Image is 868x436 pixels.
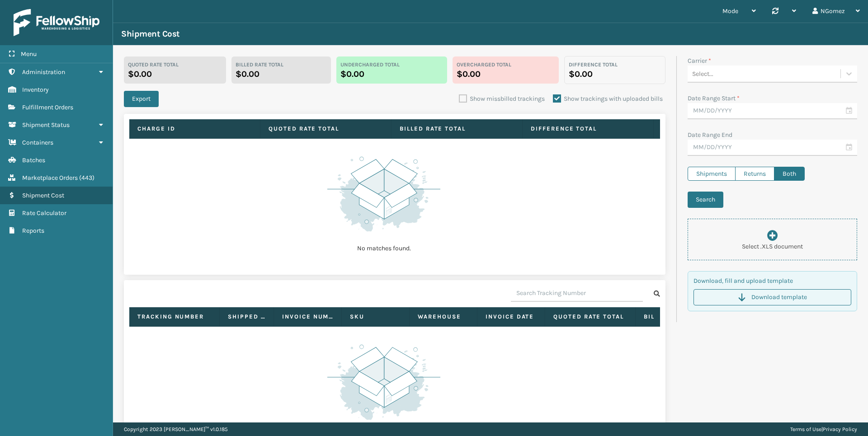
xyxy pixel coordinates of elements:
span: Shipment Cost [22,192,64,199]
p: Download, fill and upload template [693,277,851,285]
h3: Shipment Cost [121,28,180,39]
span: Administration [22,68,65,76]
p: No matches found. [327,244,440,253]
label: Invoice date [486,313,537,321]
p: $0.00 [457,69,555,80]
button: Search [688,192,723,208]
label: Date Range End [688,131,732,139]
label: Difference total [531,125,645,133]
label: Billed Rate Total [400,125,514,133]
label: Quoted Rate Total [269,125,383,133]
p: $0.00 [569,69,661,80]
label: Billed Rate Total [644,313,717,321]
div: | [790,422,857,436]
span: Rate Calculator [22,209,66,217]
label: Date Range Start [688,94,740,102]
p: $0.00 [236,69,327,80]
span: Mode [722,7,738,15]
p: $0.00 [128,69,222,80]
button: Undercharged total$0.00 [336,56,447,84]
img: es-default.1719b7ce.svg [327,343,440,421]
label: Invoice number [282,313,333,321]
span: Menu [21,50,37,58]
input: MM/DD/YYYY [688,140,857,156]
span: Fulfillment Orders [22,103,73,111]
img: logo [14,9,99,36]
span: Containers [22,139,53,146]
label: Tracking number [137,313,211,321]
a: Privacy Policy [823,426,857,432]
label: Shipped date [228,313,265,321]
button: Export [124,91,159,107]
label: Warehouse [418,313,469,321]
button: Download template [693,289,851,305]
label: Difference total [569,61,661,69]
button: Overcharged total$0.00 [453,56,559,84]
label: Shipments [688,167,736,181]
p: Copyright 2023 [PERSON_NAME]™ v 1.0.185 [124,422,228,436]
a: Terms of Use [790,426,821,432]
label: Sku [350,313,401,321]
span: Shipment Status [22,121,70,129]
label: Both [774,167,805,181]
div: Select... [692,69,713,79]
label: Show trackings with uploaded bills [553,95,663,103]
label: Charge ID [137,125,252,133]
span: Inventory [22,86,49,94]
input: Search Tracking Number [511,286,643,302]
label: Quoted Rate Total [128,61,222,69]
label: Undercharged total [340,61,443,69]
label: Billed Rate Total [236,61,327,69]
img: es-default.1719b7ce.svg [327,155,440,233]
p: $0.00 [340,69,443,80]
label: Overcharged total [457,61,555,69]
span: Batches [22,156,45,164]
span: Marketplace Orders [22,174,78,182]
label: Quoted Rate Total [553,313,627,321]
span: ( 443 ) [79,174,94,182]
label: Show missbilled trackings [459,95,545,103]
span: Reports [22,227,44,234]
input: MM/DD/YYYY [688,103,857,119]
label: Returns [735,167,774,181]
label: Carrier [688,56,711,66]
